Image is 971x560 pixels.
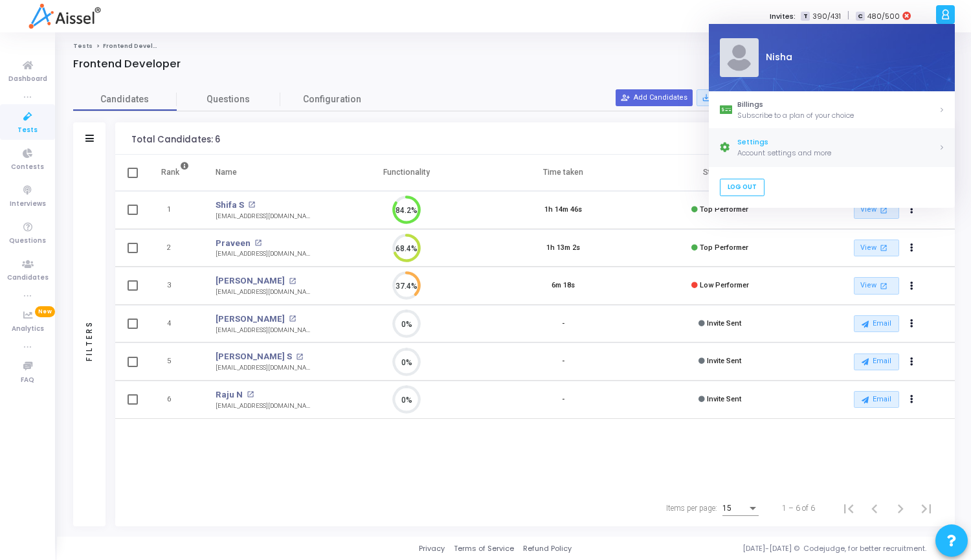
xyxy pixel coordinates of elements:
button: Actions [903,201,921,219]
td: 4 [148,305,203,343]
nav: breadcrumb [73,42,955,50]
div: - [562,394,564,405]
label: Invites: [770,11,796,22]
div: Nisha [758,51,944,65]
th: Functionality [329,155,485,191]
a: SettingsAccount settings and more [709,129,955,166]
div: 1h 13m 2s [546,243,580,254]
div: Account settings and more [737,148,939,159]
button: Next page [887,495,913,521]
div: Total Candidates: 6 [131,135,220,145]
mat-icon: open_in_new [878,242,889,253]
a: View [854,240,899,257]
a: View [854,201,899,219]
mat-icon: open_in_new [878,205,889,216]
a: [PERSON_NAME] [216,313,285,326]
div: Name [216,165,237,179]
button: Email [854,315,899,332]
mat-icon: open_in_new [289,278,296,285]
span: Questions [9,236,46,247]
span: Candidates [73,93,177,106]
img: Profile Picture [719,38,758,77]
div: - [562,319,564,330]
div: [EMAIL_ADDRESS][DOMAIN_NAME] [216,212,316,221]
span: | [847,9,849,23]
span: Dashboard [8,74,47,85]
button: Email [854,353,899,370]
div: 1 – 6 of 6 [782,502,815,514]
span: 480/500 [867,11,900,22]
div: [EMAIL_ADDRESS][DOMAIN_NAME] [216,401,316,411]
span: Top Performer [700,243,748,252]
a: [PERSON_NAME] [216,274,285,287]
div: Time taken [543,165,583,179]
div: [EMAIL_ADDRESS][DOMAIN_NAME] [216,287,316,297]
a: Refund Policy [523,543,572,554]
img: logo [28,3,100,29]
a: Terms of Service [454,543,514,554]
div: Filters [84,269,95,412]
button: Actions [903,315,921,333]
td: 1 [148,191,203,229]
span: Questions [177,93,280,106]
mat-icon: open_in_new [248,201,255,208]
div: [DATE]-[DATE] © Codejudge, for better recruitment. [572,543,955,554]
a: View [854,277,899,295]
mat-icon: save_alt [702,93,711,102]
span: Low Performer [700,281,749,289]
div: Items per page: [666,502,717,514]
span: Candidates [7,273,49,284]
a: Praveen [216,237,251,250]
span: 15 [722,504,731,513]
mat-icon: open_in_new [254,240,262,247]
div: Settings [737,137,939,148]
span: FAQ [21,375,34,386]
span: Contests [11,162,44,173]
button: Actions [903,353,921,371]
a: Tests [73,42,93,50]
a: Raju N [216,388,243,401]
td: 5 [148,342,203,381]
mat-icon: open_in_new [296,353,303,361]
div: Billings [737,99,939,110]
th: Status [642,155,798,191]
span: Frontend Developer [103,42,169,50]
button: Previous page [862,495,887,521]
div: [EMAIL_ADDRESS][DOMAIN_NAME] [216,363,316,373]
span: Invite Sent [707,395,741,403]
mat-icon: open_in_new [247,391,254,398]
a: Privacy [419,543,445,554]
td: 3 [148,267,203,305]
mat-icon: open_in_new [289,315,296,322]
span: C [856,12,864,21]
h4: Frontend Developer [73,58,181,71]
a: Shifa S [216,199,244,212]
div: - [562,356,564,367]
mat-select: Items per page: [722,504,759,513]
mat-icon: person_add_alt [621,93,630,102]
span: New [35,306,55,317]
th: Rank [148,155,203,191]
div: 6m 18s [552,280,575,291]
span: 390/431 [812,11,841,22]
div: 1h 14m 46s [544,205,582,216]
td: 2 [148,229,203,267]
td: 6 [148,381,203,419]
div: [EMAIL_ADDRESS][DOMAIN_NAME] [216,249,316,259]
button: Email [854,391,899,408]
button: Add Candidates [616,89,693,106]
button: First page [836,495,862,521]
a: Log Out [719,179,764,196]
span: Invite Sent [707,319,741,328]
span: Tests [17,125,38,136]
span: Analytics [12,324,44,335]
button: Actions [903,239,921,257]
button: Export Excel Report [697,89,806,106]
button: Actions [903,277,921,295]
button: Actions [903,391,921,409]
mat-icon: open_in_new [878,280,889,291]
span: Configuration [303,93,361,106]
span: T [801,12,809,21]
